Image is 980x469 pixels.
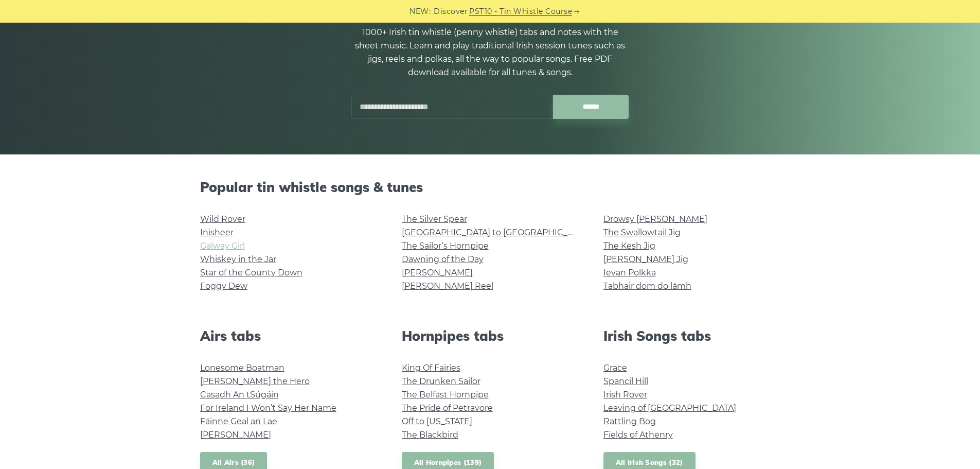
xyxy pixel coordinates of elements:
[402,228,592,237] a: [GEOGRAPHIC_DATA] to [GEOGRAPHIC_DATA]
[402,268,473,277] a: [PERSON_NAME]
[603,416,656,426] a: Rattling Bog
[402,416,472,426] a: Off to [US_STATE]
[200,241,245,251] a: Galway Girl
[469,6,572,18] a: PST10 - Tin Whistle Course
[200,430,271,440] a: [PERSON_NAME]
[603,214,707,224] a: Drowsy [PERSON_NAME]
[402,254,484,264] a: Dawning of the Day
[200,268,302,277] a: Star of the County Down
[402,390,489,399] a: The Belfast Hornpipe
[200,214,245,224] a: Wild Rover
[351,26,629,79] p: 1000+ Irish tin whistle (penny whistle) tabs and notes with the sheet music. Learn and play tradi...
[402,328,579,344] h2: Hornpipes tabs
[200,228,234,237] a: Inisheer
[603,403,736,413] a: Leaving of [GEOGRAPHIC_DATA]
[402,241,489,251] a: The Sailor’s Hornpipe
[402,281,493,291] a: [PERSON_NAME] Reel
[200,376,310,386] a: [PERSON_NAME] the Hero
[603,254,688,264] a: [PERSON_NAME] Jig
[200,363,284,373] a: Lonesome Boatman
[200,390,279,399] a: Casadh An tSúgáin
[200,328,377,344] h2: Airs tabs
[402,376,480,386] a: The Drunken Sailor
[200,254,276,264] a: Whiskey in the Jar
[409,6,431,18] span: NEW:
[603,281,691,291] a: Tabhair dom do lámh
[603,268,656,277] a: Ievan Polkka
[402,403,493,413] a: The Pride of Petravore
[434,6,468,18] span: Discover
[402,363,460,373] a: King Of Fairies
[200,403,336,413] a: For Ireland I Won’t Say Her Name
[603,328,780,344] h2: Irish Songs tabs
[603,363,627,373] a: Grace
[603,376,648,386] a: Spancil Hill
[603,430,673,440] a: Fields of Athenry
[603,228,681,237] a: The Swallowtail Jig
[200,281,247,291] a: Foggy Dew
[603,241,655,251] a: The Kesh Jig
[200,416,277,426] a: Fáinne Geal an Lae
[402,214,467,224] a: The Silver Spear
[603,390,647,399] a: Irish Rover
[200,179,780,195] h2: Popular tin whistle songs & tunes
[402,430,458,440] a: The Blackbird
